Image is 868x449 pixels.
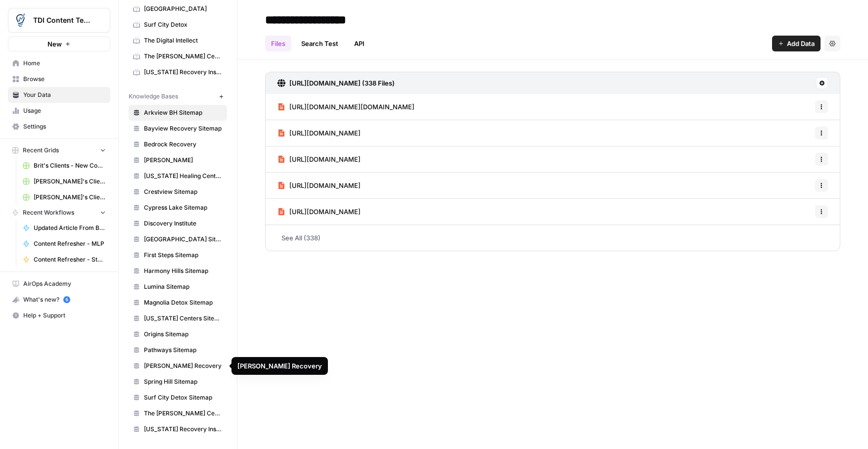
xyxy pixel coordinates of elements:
[289,102,414,112] span: [URL][DOMAIN_NAME][DOMAIN_NAME]
[129,121,227,136] a: Bayview Recovery Sitemap
[129,64,227,80] a: [US_STATE] Recovery Institute
[23,279,106,288] span: AirOps Academy
[129,421,227,437] a: [US_STATE] Recovery Institute
[8,292,110,308] button: What's new? 5
[277,173,361,198] a: [URL][DOMAIN_NAME]
[277,146,361,172] a: [URL][DOMAIN_NAME]
[8,8,110,33] button: Workspace: TDI Content Team
[289,154,361,164] span: [URL][DOMAIN_NAME]
[289,128,361,138] span: [URL][DOMAIN_NAME]
[23,122,106,131] span: Settings
[34,193,106,202] span: [PERSON_NAME]'s Clients - New Content
[23,106,106,115] span: Usage
[348,36,370,51] a: API
[129,390,227,405] a: Surf City Detox Sitemap
[129,17,227,33] a: Surf City Detox
[144,52,223,61] span: The [PERSON_NAME] Center
[144,235,223,244] span: [GEOGRAPHIC_DATA] Sitemap
[8,103,110,119] a: Usage
[295,36,344,51] a: Search Test
[129,311,227,326] a: [US_STATE] Centers Sitemap
[8,308,110,323] button: Help + Support
[23,75,106,84] span: Browse
[11,11,29,29] img: TDI Content Team Logo
[129,374,227,390] a: Spring Hill Sitemap
[34,161,106,170] span: Brit's Clients - New Content
[289,180,361,190] span: [URL][DOMAIN_NAME]
[144,108,223,117] span: Arkview BH Sitemap
[265,36,291,51] a: Files
[772,36,821,51] button: Add Data
[144,330,223,339] span: Origins Sitemap
[144,124,223,133] span: Bayview Recovery Sitemap
[8,87,110,103] a: Your Data
[144,140,223,149] span: Bedrock Recovery
[8,119,110,135] a: Settings
[277,94,414,120] a: [URL][DOMAIN_NAME][DOMAIN_NAME]
[8,143,110,158] button: Recent Grids
[8,292,110,307] div: What's new?
[289,78,395,88] h3: [URL][DOMAIN_NAME] (338 Files)
[144,36,223,45] span: The Digital Intellect
[18,189,110,205] a: [PERSON_NAME]'s Clients - New Content
[34,224,106,232] span: Updated Article From Brief
[129,263,227,279] a: Harmony Hills Sitemap
[65,297,68,302] text: 5
[129,1,227,17] a: [GEOGRAPHIC_DATA]
[144,203,223,212] span: Cypress Lake Sitemap
[18,220,110,236] a: Updated Article From Brief
[18,252,110,268] a: Content Refresher - Stolen
[47,39,62,49] span: New
[129,279,227,295] a: Lumina Sitemap
[8,37,110,51] button: New
[277,72,395,94] a: [URL][DOMAIN_NAME] (338 Files)
[129,295,227,311] a: Magnolia Detox Sitemap
[34,255,106,264] span: Content Refresher - Stolen
[144,361,223,370] span: [PERSON_NAME] Recovery
[129,358,227,374] a: [PERSON_NAME] Recovery
[144,251,223,260] span: First Steps Sitemap
[787,39,815,48] span: Add Data
[34,239,106,248] span: Content Refresher - MLP
[144,172,223,180] span: [US_STATE] Healing Centers Sitemap
[129,231,227,247] a: [GEOGRAPHIC_DATA] Sitemap
[129,326,227,342] a: Origins Sitemap
[8,205,110,220] button: Recent Workflows
[129,184,227,200] a: Crestview Sitemap
[129,92,178,101] span: Knowledge Bases
[8,71,110,87] a: Browse
[144,393,223,402] span: Surf City Detox Sitemap
[18,158,110,174] a: Brit's Clients - New Content
[129,152,227,168] a: [PERSON_NAME]
[144,187,223,196] span: Crestview Sitemap
[289,207,361,217] span: [URL][DOMAIN_NAME]
[129,168,227,184] a: [US_STATE] Healing Centers Sitemap
[144,219,223,228] span: Discovery Institute
[18,236,110,252] a: Content Refresher - MLP
[144,377,223,386] span: Spring Hill Sitemap
[144,346,223,355] span: Pathways Sitemap
[23,90,106,99] span: Your Data
[18,174,110,189] a: [PERSON_NAME]'s Clients - Optimizing Content
[144,409,223,418] span: The [PERSON_NAME] Center
[129,247,227,263] a: First Steps Sitemap
[144,68,223,77] span: [US_STATE] Recovery Institute
[144,20,223,29] span: Surf City Detox
[144,282,223,291] span: Lumina Sitemap
[277,199,361,224] a: [URL][DOMAIN_NAME]
[129,405,227,421] a: The [PERSON_NAME] Center
[277,120,361,146] a: [URL][DOMAIN_NAME]
[63,296,70,303] a: 5
[8,276,110,292] a: AirOps Academy
[129,216,227,231] a: Discovery Institute
[129,200,227,216] a: Cypress Lake Sitemap
[144,425,223,434] span: [US_STATE] Recovery Institute
[144,267,223,275] span: Harmony Hills Sitemap
[23,311,106,320] span: Help + Support
[129,342,227,358] a: Pathways Sitemap
[23,59,106,68] span: Home
[144,298,223,307] span: Magnolia Detox Sitemap
[23,208,74,217] span: Recent Workflows
[129,48,227,64] a: The [PERSON_NAME] Center
[144,156,223,165] span: [PERSON_NAME]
